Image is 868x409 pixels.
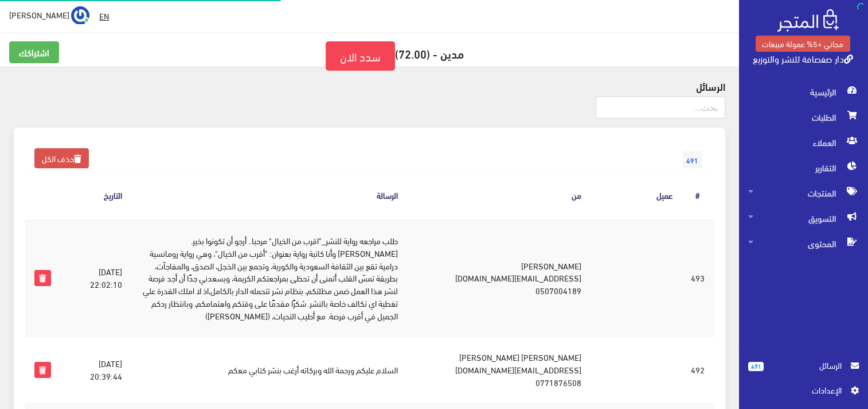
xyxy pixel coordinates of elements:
[326,41,395,71] a: سدد الان
[739,231,868,256] a: المحتوى
[9,6,89,24] a: ... [PERSON_NAME]
[9,41,59,63] a: اشتراكك
[34,148,89,168] a: حذف الكل
[683,151,702,168] span: 491
[748,206,859,231] span: التسويق
[748,359,859,384] a: 491 الرسائل
[596,97,725,118] input: بحث...
[71,6,89,25] img: ...
[748,79,859,105] span: الرئيسية
[407,337,591,403] td: [PERSON_NAME] [PERSON_NAME] [EMAIL_ADDRESS][DOMAIN_NAME] 0771876508
[748,231,859,256] span: المحتوى
[756,36,850,52] a: مجاني +5% عمولة مبيعات
[9,41,730,71] h5: مدين - (72.00)
[14,80,725,92] h4: الرسائل
[682,172,714,219] th: #
[773,359,842,372] span: الرسائل
[407,172,591,219] th: من
[739,180,868,206] a: المنتجات
[748,362,764,371] span: 491
[739,155,868,180] a: التقارير
[682,219,714,337] td: 493
[753,50,853,67] a: دار صفصافة للنشر والتوزيع
[60,219,132,337] td: [DATE] 22:02:10
[682,337,714,403] td: 492
[60,337,132,403] td: [DATE] 20:39:44
[131,172,406,219] th: الرسالة
[131,337,406,403] td: السلام عليكم ورحمة الله وبركاته أرغب بنشر كتابي معكم
[748,105,859,130] span: الطلبات
[748,155,859,180] span: التقارير
[739,79,868,105] a: الرئيسية
[9,7,69,22] span: [PERSON_NAME]
[739,105,868,130] a: الطلبات
[60,172,132,219] th: التاريخ
[407,219,591,337] td: [PERSON_NAME] [EMAIL_ADDRESS][DOMAIN_NAME] 0507004189
[591,172,682,219] th: عميل
[748,180,859,206] span: المنتجات
[748,130,859,155] span: العملاء
[95,6,114,26] a: EN
[777,9,839,32] img: .
[131,219,406,337] td: طلب مراجعه رواية للنشر_"اقرب من الخيال" مرحبا.. أرجو أن تكونوا بخير. [PERSON_NAME] وأنا كاتبة روا...
[757,384,841,396] span: اﻹعدادات
[99,9,109,23] u: EN
[748,384,859,402] a: اﻹعدادات
[739,130,868,155] a: العملاء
